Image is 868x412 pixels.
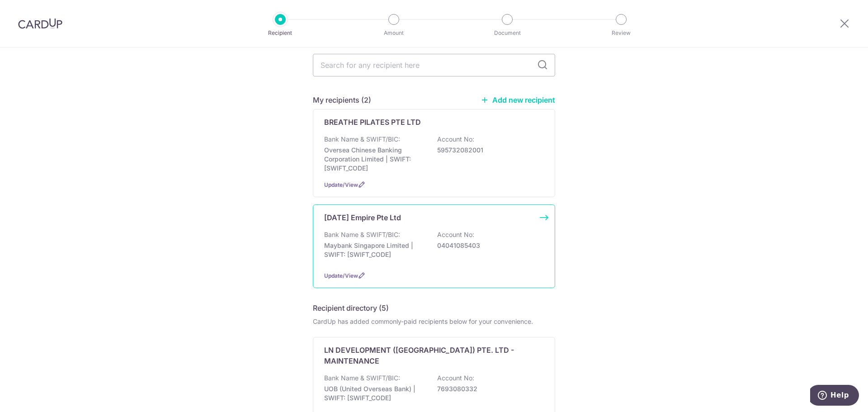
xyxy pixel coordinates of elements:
[324,230,400,239] p: Bank Name & SWIFT/BIC:
[18,18,62,29] img: CardUp
[324,146,425,173] p: Oversea Chinese Banking Corporation Limited | SWIFT: [SWIFT_CODE]
[313,303,389,313] h5: Recipient directory (5)
[324,374,400,383] p: Bank Name & SWIFT/BIC:
[324,181,358,188] a: Update/View
[324,117,421,128] p: BREATHE PILATES PTE LTD
[437,230,474,239] p: Account No:
[360,28,427,38] p: Amount
[437,384,538,393] p: 7693080332
[810,385,859,407] iframe: Opens a widget where you can find more information
[324,272,358,279] a: Update/View
[313,317,555,326] div: CardUp has added commonly-paid recipients below for your convenience.
[481,95,555,104] a: Add new recipient
[324,345,533,366] p: LN DEVELOPMENT ([GEOGRAPHIC_DATA]) PTE. LTD - MAINTENANCE
[437,241,538,250] p: 04041085403
[313,54,555,76] input: Search for any recipient here
[437,135,474,144] p: Account No:
[437,374,474,383] p: Account No:
[324,135,400,144] p: Bank Name & SWIFT/BIC:
[324,241,425,259] p: Maybank Singapore Limited | SWIFT: [SWIFT_CODE]
[324,212,401,223] p: [DATE] Empire Pte Ltd
[313,95,371,105] h5: My recipients (2)
[474,28,541,38] p: Document
[437,146,538,155] p: 595732082001
[588,28,655,38] p: Review
[247,28,314,38] p: Recipient
[324,384,425,403] p: UOB (United Overseas Bank) | SWIFT: [SWIFT_CODE]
